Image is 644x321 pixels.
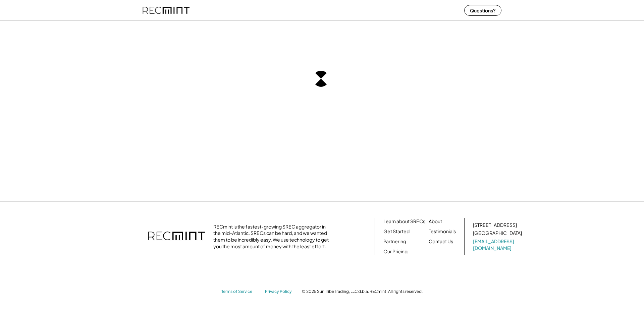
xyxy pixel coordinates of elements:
[383,248,408,255] a: Our Pricing
[429,228,456,235] a: Testimonials
[143,1,190,19] img: recmint-logotype%403x%20%281%29.jpeg
[302,289,423,294] div: © 2025 Sun Tribe Trading, LLC d.b.a. RECmint. All rights reserved.
[265,289,295,295] a: Privacy Policy
[148,225,205,248] img: recmint-logotype%403x.png
[213,223,332,250] div: RECmint is the fastest-growing SREC aggregator in the mid-Atlantic. SRECs can be hard, and we wan...
[383,238,406,245] a: Partnering
[383,228,410,235] a: Get Started
[383,218,425,225] a: Learn about SRECs
[429,218,442,225] a: About
[473,222,517,229] div: [STREET_ADDRESS]
[464,5,501,16] button: Questions?
[429,238,453,245] a: Contact Us
[221,289,258,295] a: Terms of Service
[473,230,522,237] div: [GEOGRAPHIC_DATA]
[473,238,523,251] a: [EMAIL_ADDRESS][DOMAIN_NAME]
